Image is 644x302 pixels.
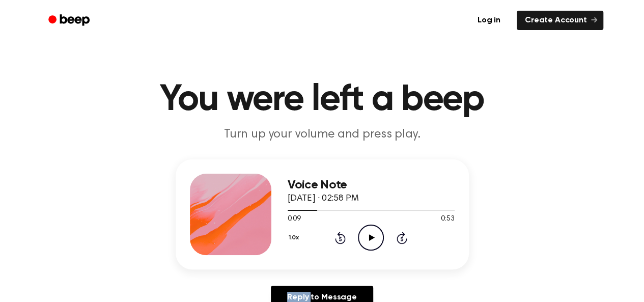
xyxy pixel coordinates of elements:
[288,178,455,192] h3: Voice Note
[517,11,603,30] a: Create Account
[288,214,301,225] span: 0:09
[467,9,511,32] a: Log in
[41,11,99,31] a: Beep
[127,126,518,143] p: Turn up your volume and press play.
[62,81,583,118] h1: You were left a beep
[441,214,454,225] span: 0:53
[288,229,303,246] button: 1.0x
[288,194,359,203] span: [DATE] · 02:58 PM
